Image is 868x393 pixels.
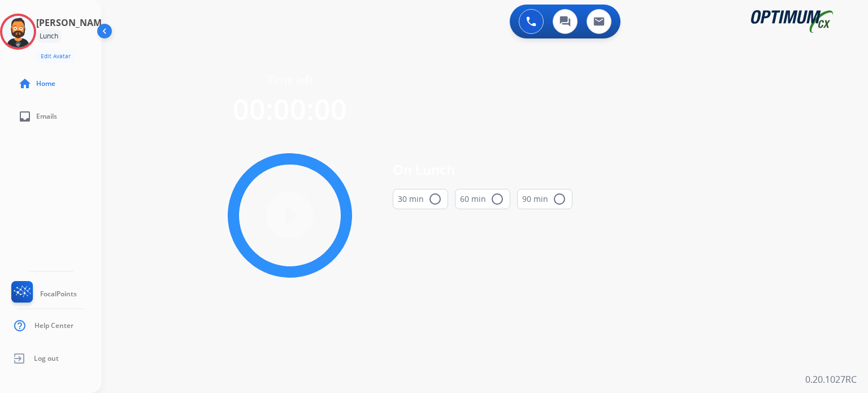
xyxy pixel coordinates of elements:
[267,72,313,88] span: Time left
[9,281,77,307] a: FocalPoints
[805,373,857,386] p: 0.20.1027RC
[491,192,504,206] mat-icon: radio_button_unchecked
[36,79,55,88] span: Home
[18,110,32,123] mat-icon: inbox
[40,290,77,299] span: FocalPoints
[34,321,73,330] span: Help Center
[428,192,442,206] mat-icon: radio_button_unchecked
[18,77,32,90] mat-icon: home
[34,354,59,363] span: Log out
[36,16,110,29] h3: [PERSON_NAME]
[393,189,448,209] button: 30 min
[517,189,572,209] button: 90 min
[233,90,347,128] span: 00:00:00
[36,29,62,43] div: Lunch
[36,112,57,121] span: Emails
[2,16,34,47] img: avatar
[553,192,566,206] mat-icon: radio_button_unchecked
[393,159,572,180] span: On Lunch
[455,189,510,209] button: 60 min
[36,50,75,63] button: Edit Avatar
